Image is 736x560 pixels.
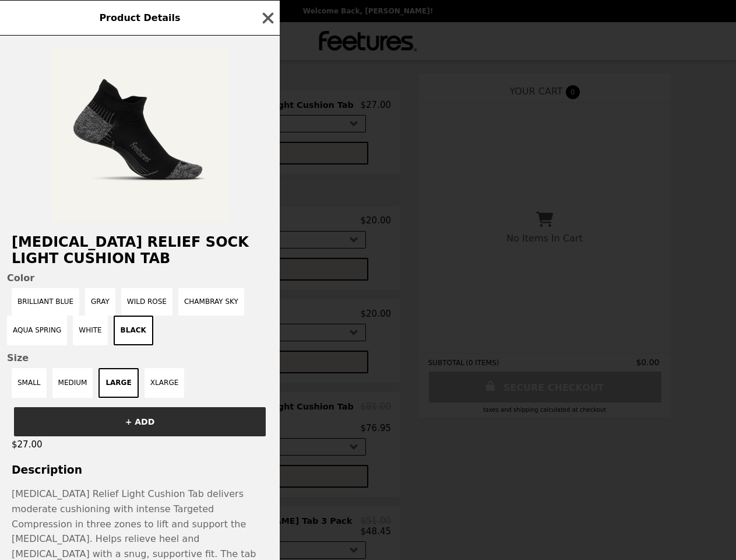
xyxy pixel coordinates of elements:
button: LARGE [98,368,138,398]
button: Wild Rose [121,288,172,316]
span: Color [7,272,273,283]
button: White [73,316,107,345]
button: Chambray Sky [178,288,244,316]
button: XLARGE [145,368,185,398]
button: Brilliant Blue [12,288,79,316]
button: + ADD [14,407,266,436]
button: MEDIUM [52,368,93,398]
button: Aqua Spring [7,316,67,345]
span: Product Details [99,12,180,23]
span: Size [7,352,273,363]
button: Black [114,316,153,345]
button: SMALL [12,368,47,398]
img: Black / LARGE [52,47,227,222]
button: Gray [85,288,115,316]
